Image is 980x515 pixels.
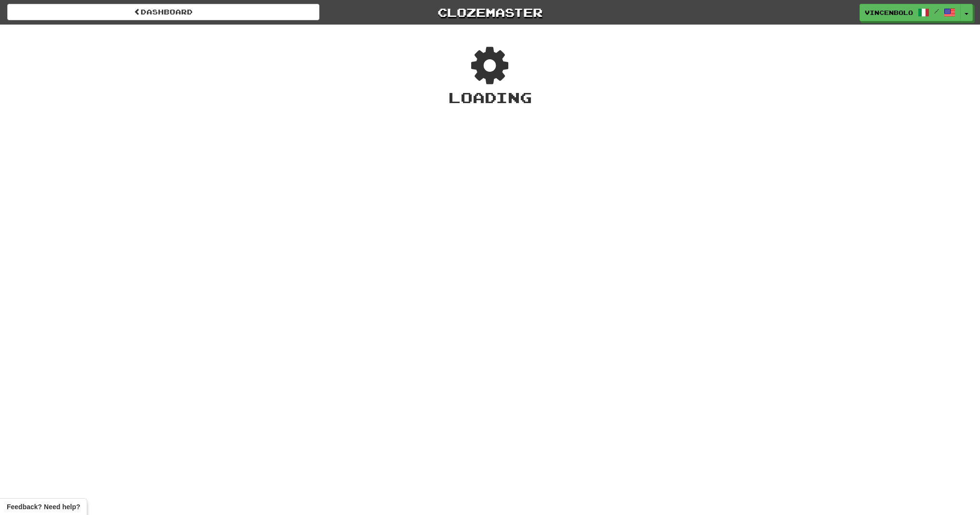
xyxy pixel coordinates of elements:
[334,4,646,21] a: Clozemaster
[865,8,913,17] span: vincenbolo
[860,4,961,21] a: vincenbolo /
[7,502,80,512] span: Open feedback widget
[7,4,319,20] a: Dashboard
[934,8,939,14] span: /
